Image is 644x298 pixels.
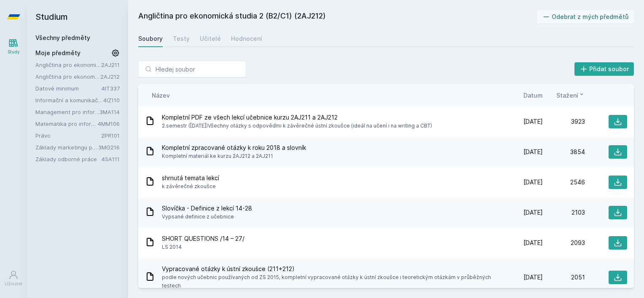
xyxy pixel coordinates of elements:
h2: Angličtina pro ekonomická studia 2 (B2/C1) (2AJ212) [138,10,537,24]
div: Soubory [138,35,163,43]
a: 4MM106 [98,120,120,127]
span: LS 2014 [162,243,244,251]
span: [DATE] [523,239,543,247]
span: [DATE] [523,208,543,217]
a: Základy marketingu pro informatiky a statistiky [35,143,98,152]
span: Stažení [556,91,578,100]
span: Vypsané definice z učebnice [162,213,252,221]
a: 4IZ110 [103,97,120,104]
div: 2103 [543,208,585,217]
div: Study [8,49,20,55]
a: Datové minimum [35,84,102,93]
a: Právo [35,131,101,140]
a: Hodnocení [231,30,262,47]
a: Matematika pro informatiky [35,120,98,128]
span: [DATE] [523,148,543,156]
a: Základy odborné práce [35,155,102,163]
a: Soubory [138,30,163,47]
span: k závěrečné zkoušce [162,182,219,191]
a: 2AJ212 [100,73,120,80]
a: 4IT337 [102,85,120,92]
span: Kompletní zpracované otázky k roku 2018 a slovník [162,144,306,152]
span: podle nových učebnic používaných od ZS 2015, kompletní vypracované otázky k ústní zkoušce i teore... [162,273,497,290]
a: 2AJ211 [101,61,120,68]
a: Management pro informatiky a statistiky [35,108,99,116]
a: Angličtina pro ekonomická studia 1 (B2/C1) [35,61,101,69]
a: Angličtina pro ekonomická studia 2 (B2/C1) [35,72,100,81]
span: Moje předměty [35,49,80,57]
span: [DATE] [523,273,543,282]
a: Uživatel [2,266,25,291]
div: Hodnocení [231,35,262,43]
span: Kompletní PDF ze všech lekcí učebnice kurzu 2AJ211 a 2AJ212 [162,113,432,122]
div: 2546 [543,178,585,186]
span: Vypracované otázky k ústní zkoušce (211+212) [162,265,497,273]
span: 2.semestr ([DATE])Všechny otázky s odpověďmi k závěrečné ústní zkoušce (ideál na učení i na writi... [162,122,432,130]
a: Study [2,34,25,59]
a: Všechny předměty [35,34,90,41]
div: Uživatel [5,281,22,287]
div: Testy [173,35,190,43]
div: Učitelé [200,35,221,43]
a: 4SA111 [102,156,120,162]
div: 3923 [543,117,585,126]
a: Testy [173,30,190,47]
button: Přidat soubor [574,62,634,76]
button: Odebrat z mých předmětů [537,10,634,24]
a: 3MA114 [99,109,120,115]
span: [DATE] [523,117,543,126]
span: SHORT QUESTIONS /14 – 27/ [162,234,244,243]
a: Učitelé [200,30,221,47]
a: Informační a komunikační technologie [35,96,103,104]
input: Hledej soubor [138,61,246,77]
button: Stažení [556,91,585,100]
button: Název [152,91,170,100]
div: 2093 [543,239,585,247]
span: shrnutá temata lekcí [162,174,219,182]
span: [DATE] [523,178,543,186]
a: 3MG216 [98,144,120,151]
span: Kompletní materiál ke kurzu 2AJ212 a 2AJ211 [162,152,306,160]
div: 2051 [543,273,585,282]
span: Slovíčka - Definice z lekcí 14-28 [162,204,252,213]
button: Datum [523,91,543,100]
div: 3854 [543,148,585,156]
a: 2PR101 [101,132,120,139]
